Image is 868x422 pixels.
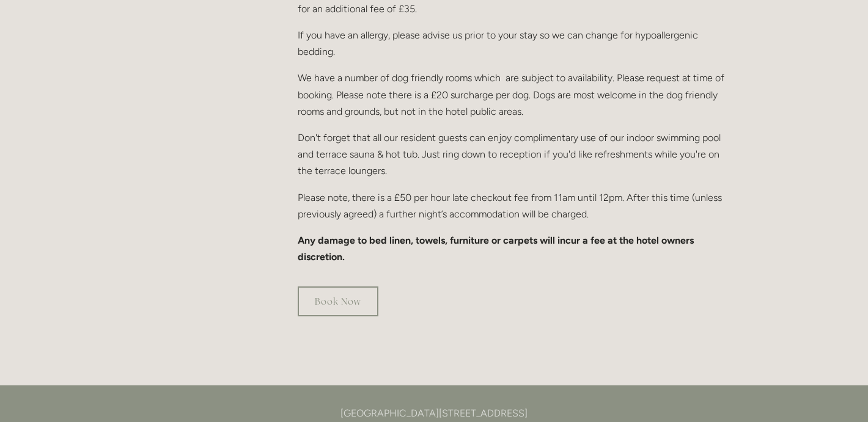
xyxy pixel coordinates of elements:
a: Book Now [298,286,378,316]
strong: Any damage to bed linen, towels, furniture or carpets will incur a fee at the hotel owners discre... [298,235,696,263]
p: Please note, there is a £50 per hour late checkout fee from 11am until 12pm. After this time (unl... [298,189,726,222]
p: [GEOGRAPHIC_DATA][STREET_ADDRESS] [142,405,726,421]
p: We have a number of dog friendly rooms which are subject to availability. Please request at time ... [298,70,726,120]
p: Don't forget that all our resident guests can enjoy complimentary use of our indoor swimming pool... [298,129,726,180]
p: If you have an allergy, please advise us prior to your stay so we can change for hypoallergenic b... [298,27,726,60]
